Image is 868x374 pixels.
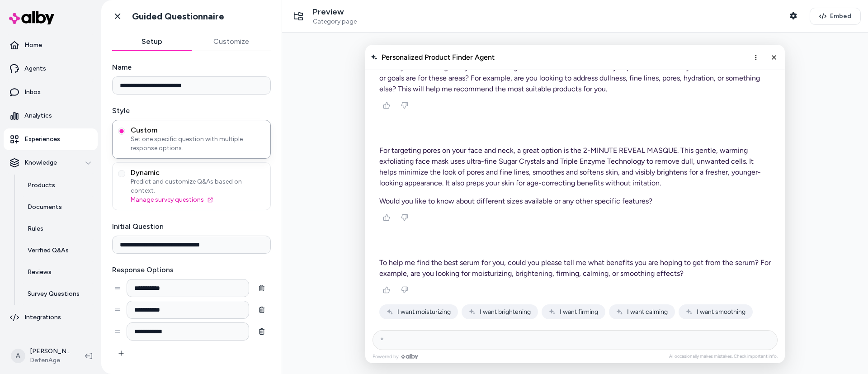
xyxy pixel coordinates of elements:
p: Home [24,41,42,50]
a: Survey Questions [19,283,98,305]
p: Knowledge [24,158,57,167]
p: Experiences [24,135,60,144]
button: A[PERSON_NAME]DefenAge [5,341,78,370]
a: Analytics [4,105,98,127]
a: Verified Q&As [19,240,98,261]
span: Set one specific question with multiple response options. [131,135,265,153]
a: Agents [4,58,98,80]
button: Embed [810,8,861,25]
a: Rules [19,218,98,240]
button: Knowledge [4,152,98,174]
span: A [11,349,25,363]
h1: Guided Questionnaire [132,11,224,22]
p: Survey Questions [28,289,80,298]
a: Experiences [4,128,98,150]
p: Preview [313,7,357,17]
label: Initial Question [112,221,271,232]
button: CustomSet one specific question with multiple response options. [118,128,125,135]
a: Documents [19,196,98,218]
a: Home [4,34,98,56]
span: DefenAge [30,356,71,365]
a: Inbox [4,81,98,103]
p: Documents [28,203,62,212]
span: Embed [830,12,851,21]
a: Reviews [19,261,98,283]
button: Customize [192,33,271,51]
p: Products [28,181,55,190]
p: Inbox [24,88,41,97]
p: Rules [28,224,43,233]
label: Style [112,105,271,116]
p: Agents [24,64,46,73]
label: Name [112,62,271,73]
span: Category page [313,18,357,26]
p: [PERSON_NAME] [30,347,71,356]
span: Dynamic [131,168,265,177]
p: Reviews [28,268,52,277]
button: DynamicPredict and customize Q&As based on context.Manage survey questions [118,170,125,177]
a: Products [19,175,98,196]
span: Custom [131,126,265,135]
p: Verified Q&As [28,246,69,255]
label: Response Options [112,265,271,275]
p: Analytics [24,111,52,120]
a: Manage survey questions [131,195,265,204]
span: Predict and customize Q&As based on context. [131,177,265,195]
a: Integrations [4,307,98,328]
img: alby Logo [9,11,54,24]
button: Setup [112,33,192,51]
p: Integrations [24,313,61,322]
